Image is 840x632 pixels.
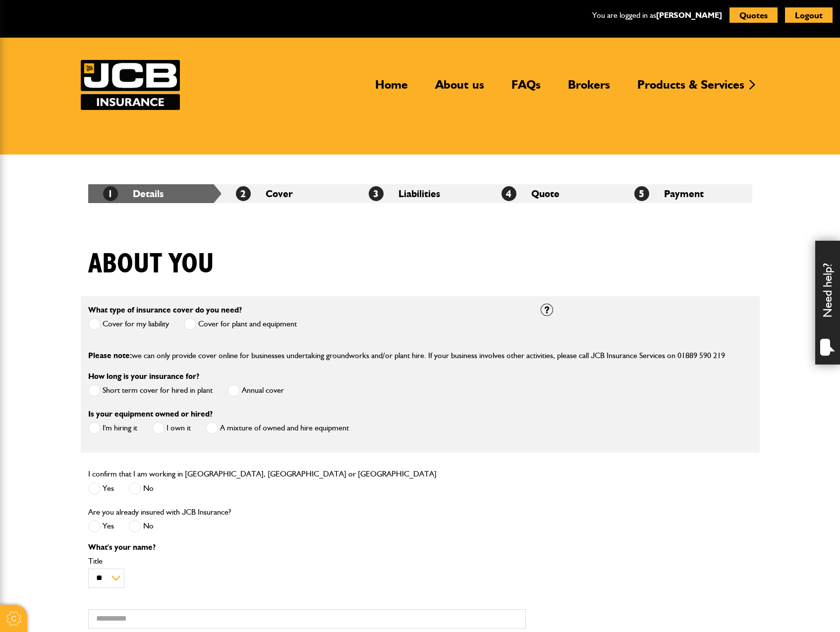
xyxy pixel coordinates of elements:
label: Cover for plant and equipment [184,318,297,330]
a: About us [428,77,492,100]
label: Short term cover for hired in plant [88,384,213,397]
label: A mixture of owned and hire equipment [206,422,349,434]
div: Need help? [815,241,840,365]
label: What type of insurance cover do you need? [88,306,242,314]
li: Payment [619,184,752,203]
span: 1 [103,186,118,201]
a: JCB Insurance Services [81,60,180,110]
label: No [129,520,154,532]
h1: About you [88,248,214,281]
label: Cover for my liability [88,318,169,330]
button: Quotes [729,7,778,23]
a: [PERSON_NAME] [656,10,722,20]
img: JCB Insurance Services logo [81,60,180,110]
button: Logout [785,7,833,23]
span: 3 [369,186,384,201]
a: Home [368,77,415,100]
span: Please note: [88,351,132,360]
span: 2 [236,186,251,201]
p: You are logged in as [592,9,722,22]
a: Products & Services [630,77,752,100]
label: I own it [152,422,191,434]
li: Liabilities [354,184,487,203]
label: No [129,482,154,495]
label: Are you already insured with JCB Insurance? [88,508,231,516]
li: Details [88,184,221,203]
a: FAQs [504,77,548,100]
label: Title [88,557,526,565]
li: Quote [487,184,619,203]
label: How long is your insurance for? [88,372,199,380]
p: we can only provide cover online for businesses undertaking groundworks and/or plant hire. If you... [88,349,752,362]
label: Annual cover [227,384,284,397]
label: I'm hiring it [88,422,137,434]
label: I confirm that I am working in [GEOGRAPHIC_DATA], [GEOGRAPHIC_DATA] or [GEOGRAPHIC_DATA] [88,470,437,478]
p: What's your name? [88,543,526,551]
span: 5 [634,186,649,201]
a: Brokers [560,77,617,100]
label: Yes [88,520,114,532]
label: Yes [88,482,114,495]
label: Is your equipment owned or hired? [88,410,213,418]
li: Cover [221,184,354,203]
span: 4 [502,186,516,201]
